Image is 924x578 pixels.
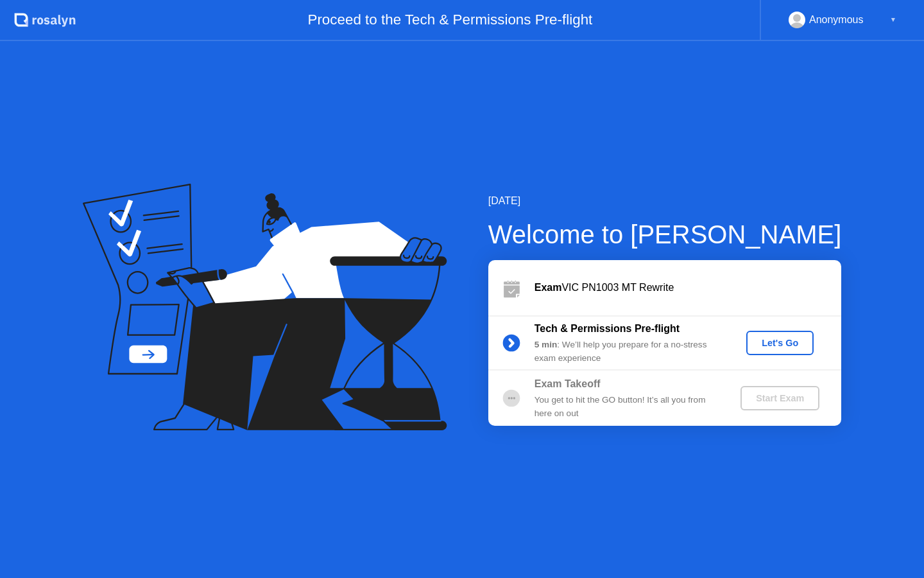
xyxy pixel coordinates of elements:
div: Let's Go [751,338,809,348]
div: Anonymous [809,12,864,28]
b: Exam Takeoff [535,378,601,389]
button: Let's Go [746,331,814,355]
div: Welcome to [PERSON_NAME] [488,215,842,254]
div: Start Exam [746,393,814,403]
div: ▼ [890,12,896,28]
b: Exam [535,282,562,293]
div: VIC PN1003 MT Rewrite [535,280,841,295]
b: Tech & Permissions Pre-flight [535,323,680,334]
b: 5 min [535,340,558,349]
div: [DATE] [488,193,842,209]
div: You get to hit the GO button! It’s all you from here on out [535,394,719,420]
button: Start Exam [740,386,819,410]
div: : We’ll help you prepare for a no-stress exam experience [535,338,719,365]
